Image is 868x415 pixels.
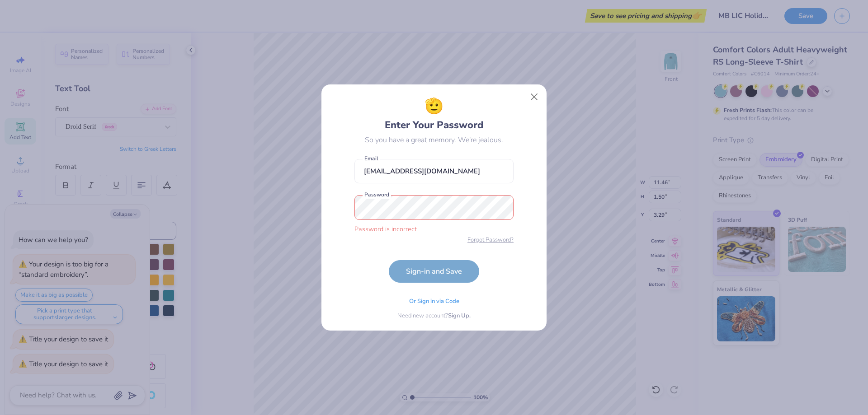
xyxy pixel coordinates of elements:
span: Forgot Password? [467,236,514,245]
span: 🫡 [425,95,443,118]
span: Or Sign in via Code [409,297,459,306]
button: Close [526,89,543,106]
div: Enter Your Password [385,95,483,133]
span: Sign Up. [448,312,471,321]
div: Password is incorrect [354,224,514,234]
div: So you have a great memory. We're jealous. [365,135,503,145]
div: Need new account? [397,312,471,321]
